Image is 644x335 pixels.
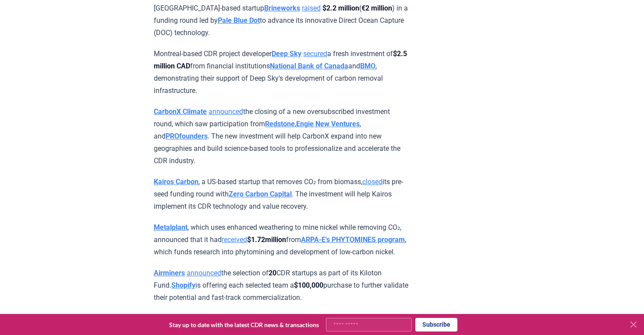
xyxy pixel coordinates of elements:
a: Engie New Ventures [296,120,360,128]
strong: €2 million [361,4,392,12]
a: CarbonX Climate [154,107,207,116]
a: received [222,235,247,244]
strong: $2.2 million [322,4,359,12]
p: the closing of a new oversubscribed investment round, which saw participation from , , and . The ... [154,106,410,167]
a: announced [209,107,243,116]
a: Shopify [171,281,195,289]
strong: 20 [269,269,276,277]
p: the selection of CDR startups as part of its Kiloton Fund. is offering each selected team a purch... [154,267,410,304]
a: announced [187,269,221,277]
a: National Bank of Canada [270,62,348,70]
a: Deep Sky [272,50,301,58]
strong: $100,000 [294,281,323,289]
p: [GEOGRAPHIC_DATA]-based startup ( ) in a funding round led by to advance its innovative Direct Oc... [154,2,410,39]
strong: $1.72million [247,235,286,244]
a: BMO [360,62,375,70]
a: Pale Blue Dot [218,16,260,25]
p: , a US-based startup that removes CO₂ from biomass, its pre-seed funding round with . The investm... [154,176,410,213]
a: Metalplant [154,223,188,232]
a: Airminers [154,269,185,277]
a: ARPA-E's PHYTOMINES program [301,235,405,244]
a: Brineworks [264,4,300,12]
a: secured [303,50,327,58]
a: closed [362,178,382,186]
a: Redstone [265,120,295,128]
a: raised [302,4,321,12]
p: Montreal-based CDR project developer a fresh investment of from financial institutions and , demo... [154,48,410,97]
a: Zero Carbon Capital [229,190,292,198]
a: PROfounders [166,132,208,140]
a: Kairos Carbon [154,178,198,186]
p: , which uses enhanced weathering to mine nickel while removing CO₂, announced that it had from , ... [154,221,410,258]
